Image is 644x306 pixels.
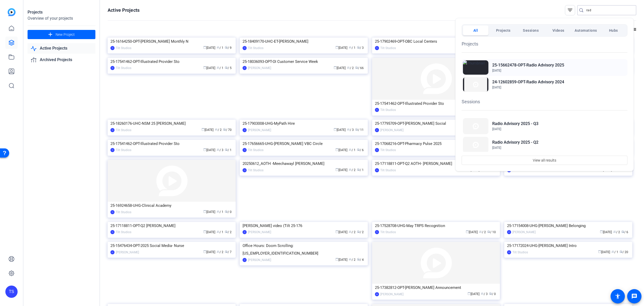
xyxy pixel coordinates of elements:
span: All [473,26,478,35]
img: Thumbnail [463,137,488,153]
h2: Radio Advisory 2025 - Q2 [492,139,538,145]
span: View all results [533,155,556,165]
span: [DATE] [492,69,501,72]
h2: 25-15662478-OPT-Radio Advisory 2025 [492,62,564,68]
img: Thumbnail [463,77,488,92]
button: View all results [462,156,627,165]
h2: Radio Advisory 2025 - Q3 [492,121,538,127]
h1: Sessions [462,98,627,105]
span: [DATE] [492,86,501,89]
span: Sessions [523,26,539,35]
span: [DATE] [492,146,501,150]
span: Projects [496,26,511,35]
h1: Projects [462,40,627,47]
h2: 24-12602859-OPT-Radio Advisory 2024 [492,79,564,85]
img: Thumbnail [463,60,488,75]
span: [DATE] [492,127,501,131]
img: Thumbnail [463,118,488,134]
span: Videos [552,26,564,35]
span: Automations [575,26,597,35]
span: Hubs [609,26,618,35]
